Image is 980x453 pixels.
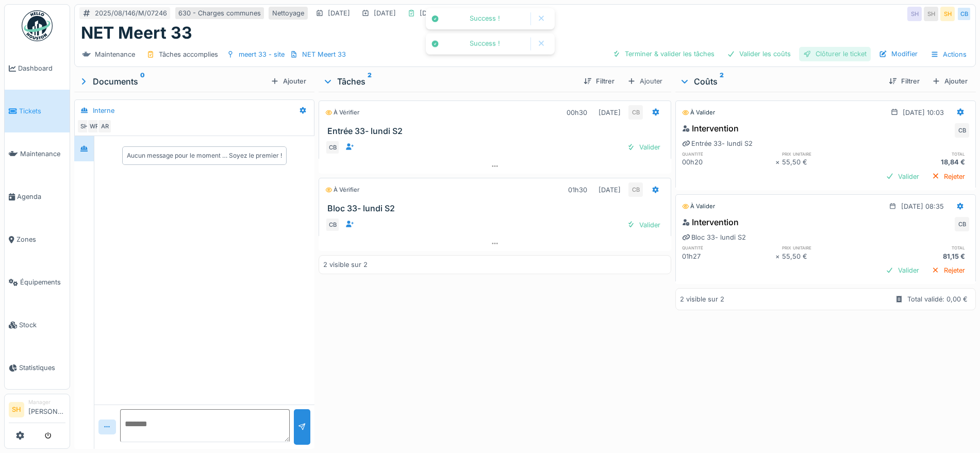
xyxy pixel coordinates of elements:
span: Maintenance [20,149,65,159]
a: Stock [5,304,70,346]
span: Zones [16,234,65,244]
h6: prix unitaire [782,244,875,251]
div: CB [957,7,971,21]
a: Agenda [5,175,70,218]
div: [DATE] 08:35 [901,202,944,211]
h6: total [876,150,969,157]
li: [PERSON_NAME] [28,398,65,421]
div: Documents [78,75,267,88]
div: SH [77,119,91,133]
div: CB [955,217,969,231]
div: Clôturer le ticket [799,47,871,61]
div: Ajouter [623,74,667,89]
div: CB [325,140,340,155]
div: 55,50 € [782,157,875,167]
div: × [775,251,782,261]
div: AR [97,119,112,133]
span: Statistiques [19,363,65,373]
div: 630 - Charges communes [178,8,261,18]
div: CB [628,105,643,120]
div: Entrée 33- lundi S2 [682,139,753,148]
span: Dashboard [18,63,65,73]
div: Bloc 33- lundi S2 [682,232,746,242]
div: [DATE] [374,8,396,18]
a: SH Manager[PERSON_NAME] [9,398,65,423]
div: Ajouter [267,74,310,88]
div: [DATE] [599,185,621,195]
sup: 2 [720,75,724,88]
div: SH [940,7,955,21]
div: Valider [623,218,665,232]
h6: quantité [682,150,775,157]
div: 00h30 [567,108,587,118]
div: SH [907,7,922,21]
span: Tickets [19,106,65,116]
a: Tickets [5,90,70,132]
div: Tâches accomplies [159,49,218,59]
h6: prix unitaire [782,150,875,157]
div: Filtrer [579,74,619,88]
div: Ajouter [928,74,972,88]
div: WR [87,119,102,133]
a: Maintenance [5,132,70,175]
div: Coûts [679,75,881,88]
sup: 0 [140,75,145,88]
div: CB [955,123,969,138]
div: Manager [28,398,65,406]
span: Stock [19,320,65,330]
div: meert 33 - site [239,49,285,59]
div: Valider [623,140,665,154]
div: [DATE] [328,8,350,18]
img: Badge_color-CXgf-gQk.svg [22,10,53,41]
div: Filtrer [885,74,924,88]
a: Zones [5,218,70,261]
div: Success ! [444,40,525,48]
div: Maintenance [95,49,135,59]
div: [DATE] [420,8,442,18]
div: NET Meert 33 [302,49,346,59]
div: SH [924,7,938,21]
div: 18,84 € [876,157,969,167]
div: Aucun message pour le moment … Soyez le premier ! [127,151,282,160]
div: Valider les coûts [723,47,795,61]
div: Nettoyage [272,8,304,18]
div: 00h20 [682,157,775,167]
div: Success ! [444,14,525,23]
div: Intervention [682,122,739,135]
span: Équipements [20,277,65,287]
div: [DATE] [599,108,621,118]
div: À valider [682,202,715,211]
div: Modifier [875,47,922,61]
div: CB [325,217,340,232]
div: À vérifier [325,108,359,117]
div: À valider [682,108,715,117]
span: Agenda [17,192,65,202]
div: Valider [882,170,923,183]
div: Total validé: 0,00 € [907,294,968,304]
div: CB [628,182,643,197]
div: 2 visible sur 2 [323,260,368,270]
div: 2 visible sur 2 [680,294,724,304]
div: Interne [93,106,114,115]
div: × [775,157,782,167]
a: Équipements [5,261,70,304]
div: 55,50 € [782,251,875,261]
div: Intervention [682,216,739,228]
a: Dashboard [5,47,70,90]
div: Rejeter [927,170,969,183]
div: Valider [882,263,923,277]
h3: Entrée 33- lundi S2 [327,126,667,136]
div: Rejeter [927,263,969,277]
li: SH [9,402,24,417]
div: 2025/08/146/M/07246 [95,8,167,18]
sup: 2 [368,75,372,88]
h1: NET Meert 33 [81,23,192,43]
div: Actions [926,47,971,62]
div: 01h27 [682,251,775,261]
h3: Bloc 33- lundi S2 [327,204,667,213]
div: 01h30 [568,185,587,195]
div: Terminer & valider les tâches [608,47,719,61]
h6: quantité [682,244,775,251]
a: Statistiques [5,346,70,389]
div: 81,15 € [876,251,969,261]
